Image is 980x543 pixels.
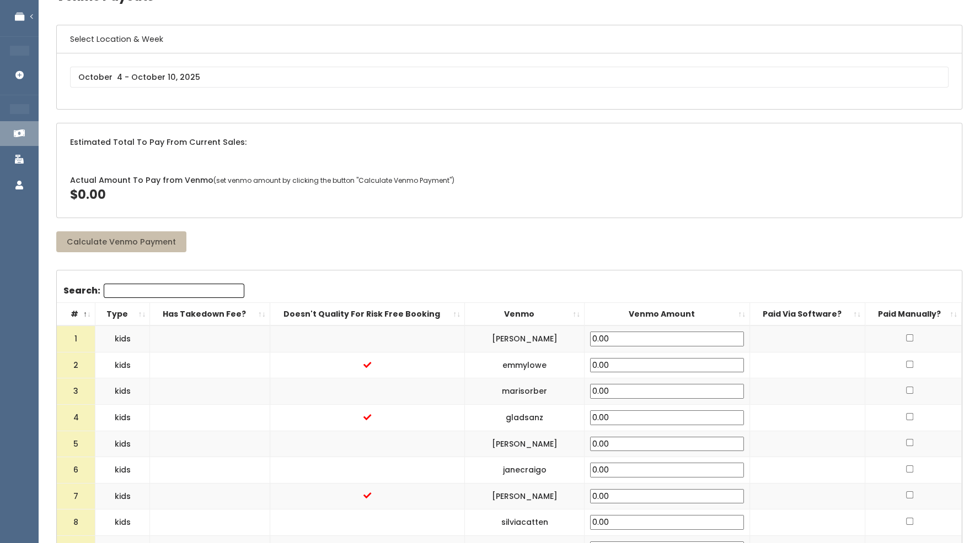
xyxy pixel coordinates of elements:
[57,378,95,405] td: 3
[465,404,585,431] td: gladsanz
[70,186,106,203] span: $0.00
[95,404,150,431] td: kids
[270,302,464,325] th: Doesn't Quality For Risk Free Booking : activate to sort column ascending
[865,302,962,325] th: Paid Manually?: activate to sort column ascending
[465,431,585,457] td: [PERSON_NAME]
[95,378,150,405] td: kids
[70,67,949,88] input: October 4 - October 10, 2025
[63,284,244,298] label: Search:
[57,404,95,431] td: 4
[57,509,95,536] td: 8
[465,509,585,536] td: silviacatten
[57,325,95,352] td: 1
[57,352,95,378] td: 2
[57,161,962,217] div: Actual Amount To Pay from Venmo
[750,302,865,325] th: Paid Via Software?: activate to sort column ascending
[57,457,95,484] td: 6
[57,431,95,457] td: 5
[95,509,150,536] td: kids
[465,302,585,325] th: Venmo: activate to sort column ascending
[95,431,150,457] td: kids
[95,352,150,378] td: kids
[95,457,150,484] td: kids
[57,25,962,53] h6: Select Location & Week
[104,284,244,298] input: Search:
[57,483,95,509] td: 7
[465,378,585,405] td: marisorber
[57,123,962,161] div: Estimated Total To Pay From Current Sales:
[585,302,750,325] th: Venmo Amount: activate to sort column ascending
[465,457,585,484] td: janecraigo
[465,352,585,378] td: emmylowe
[150,302,270,325] th: Has Takedown Fee?: activate to sort column ascending
[213,176,454,185] span: (set venmo amount by clicking the button "Calculate Venmo Payment")
[465,483,585,509] td: [PERSON_NAME]
[95,302,150,325] th: Type: activate to sort column ascending
[56,231,186,252] button: Calculate Venmo Payment
[95,325,150,352] td: kids
[57,302,95,325] th: #: activate to sort column descending
[465,325,585,352] td: [PERSON_NAME]
[95,483,150,509] td: kids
